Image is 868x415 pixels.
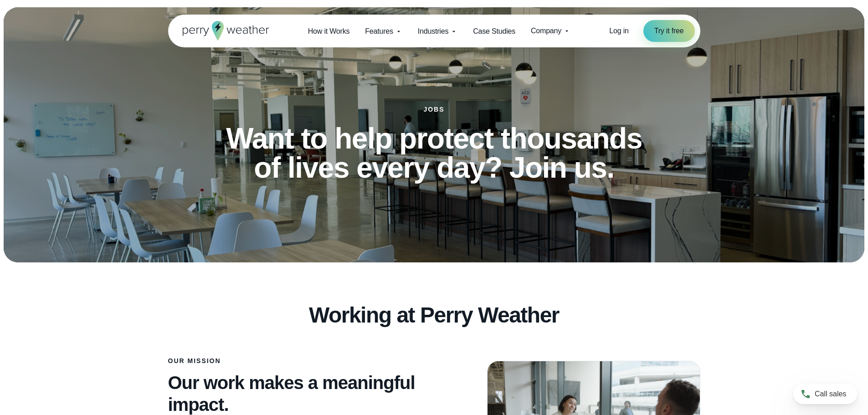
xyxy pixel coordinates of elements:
[168,357,427,364] h3: Our Mission
[609,27,628,35] span: Log in
[365,26,393,37] span: Features
[418,26,448,37] span: Industries
[465,22,523,41] a: Case Studies
[473,26,515,37] span: Case Studies
[214,124,655,182] h2: Want to help protect thousands of lives every day? Join us.
[423,106,444,113] h1: jobs
[308,26,350,37] span: How it Works
[643,20,695,42] a: Try it free
[609,26,628,36] a: Log in
[309,302,559,328] h2: Working at Perry Weather
[300,22,358,41] a: How it Works
[815,389,846,400] span: Call sales
[793,384,857,404] a: Call sales
[531,26,561,36] span: Company
[654,26,684,36] span: Try it free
